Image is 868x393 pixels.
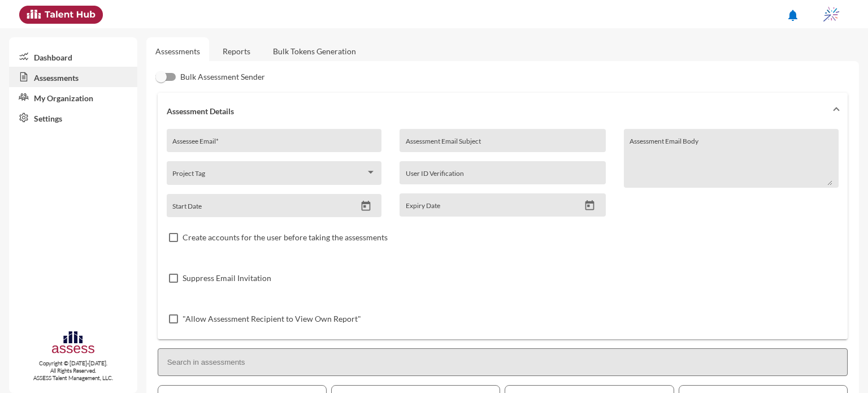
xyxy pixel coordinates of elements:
[9,87,137,107] a: My Organization
[158,129,848,339] div: Assessment Details
[183,271,271,285] span: Suppress Email Invitation
[155,46,200,56] a: Assessments
[580,200,600,211] button: Open calendar
[183,231,388,244] span: Create accounts for the user before taking the assessments
[9,67,137,87] a: Assessments
[183,312,361,326] span: "Allow Assessment Recipient to View Own Report"
[167,106,825,116] mat-panel-title: Assessment Details
[9,107,137,128] a: Settings
[356,200,376,212] button: Open calendar
[180,70,265,84] span: Bulk Assessment Sender
[158,93,848,129] mat-expansion-panel-header: Assessment Details
[9,46,137,67] a: Dashboard
[158,348,848,376] input: Search in assessments
[264,37,365,65] a: Bulk Tokens Generation
[786,8,800,22] mat-icon: notifications
[51,330,96,357] img: assesscompany-logo.png
[9,360,137,382] p: Copyright © [DATE]-[DATE]. All Rights Reserved. ASSESS Talent Management, LLC.
[214,37,259,65] a: Reports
